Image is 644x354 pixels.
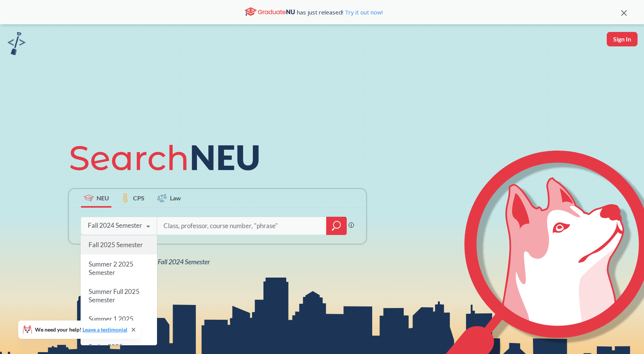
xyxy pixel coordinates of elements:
svg: magnifying glass [332,221,341,231]
span: NEU Fall 2024 Semester [143,257,210,266]
span: has just released! [297,8,383,16]
input: Class, professor, course number, "phrase" [163,218,321,234]
span: Summer 2 2025 Semester [89,260,133,276]
div: magnifying glass [326,217,347,235]
span: Fall 2025 Semester [89,241,143,249]
a: sandbox logo [8,32,25,57]
span: Summer 1 2025 Semester [89,315,133,331]
button: Sign In [607,32,638,46]
a: Leave a testimonial [82,326,127,333]
a: Try it out now! [343,8,383,16]
img: sandbox logo [8,32,25,55]
div: Fall 2024 Semester [88,221,142,230]
span: NEU [97,194,109,202]
span: Law [170,194,181,202]
span: Summer Full 2025 Semester [89,287,140,304]
span: CPS [133,194,144,202]
span: We need your help! [35,327,127,332]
